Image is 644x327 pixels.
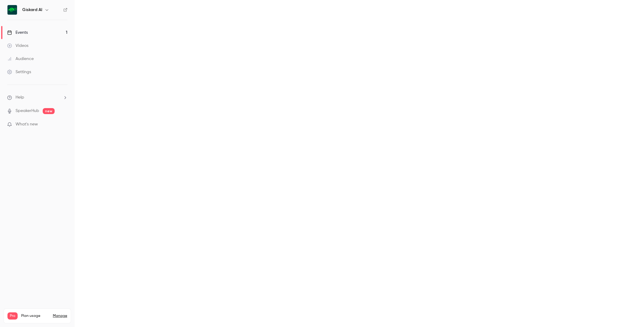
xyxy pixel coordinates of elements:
[7,56,34,62] div: Audience
[7,30,28,36] div: Events
[21,314,49,318] span: Plan usage
[22,7,42,13] h6: Giskard AI
[16,108,39,114] a: SpeakerHub
[7,94,67,101] li: help-dropdown-opener
[7,43,28,49] div: Videos
[7,5,17,15] img: Giskard AI
[53,314,67,318] a: Manage
[7,69,31,75] div: Settings
[16,121,38,128] span: What's new
[7,312,18,320] span: Pro
[43,108,55,114] span: new
[16,94,24,101] span: Help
